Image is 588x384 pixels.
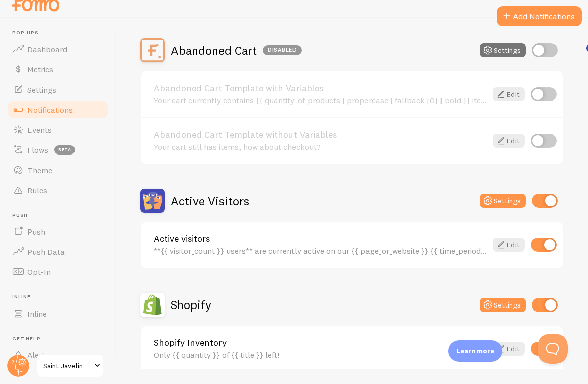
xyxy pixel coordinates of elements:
a: Opt-In [6,262,110,282]
a: Abandoned Cart Template without Variables [154,130,487,139]
div: Disabled [263,45,302,55]
span: Inline [27,309,47,319]
a: Flows beta [6,140,110,160]
h2: Shopify [171,297,211,313]
a: Edit [493,134,525,148]
span: Events [27,125,52,135]
span: Saint Javelin [43,360,91,372]
button: Settings [480,43,526,57]
img: Active Visitors [140,189,165,213]
div: Your cart still has items, how about checkout? [154,142,487,151]
a: Alerts [6,345,110,365]
span: Inline [12,294,110,300]
div: **{{ visitor_count }} users** are currently active on our {{ page_or_website }} {{ time_period }} [154,246,487,255]
span: Metrics [27,64,53,74]
span: Pop-ups [12,30,110,36]
a: Rules [6,180,110,200]
a: Push [6,221,110,242]
span: Rules [27,185,47,195]
span: Push [12,212,110,219]
a: Active visitors [154,234,487,243]
a: Notifications [6,100,110,120]
button: Settings [480,194,526,208]
span: Dashboard [27,44,67,54]
div: Your cart currently contains {{ quantity_of_products | propercase | fallback [0] | bold }} item(s... [154,96,487,105]
div: Learn more [448,340,502,362]
span: Notifications [27,105,73,115]
div: Only {{ quantity }} of {{ title }} left! [154,350,487,359]
span: Theme [27,165,52,175]
iframe: Help Scout Beacon - Open [538,334,568,364]
span: beta [54,145,75,155]
a: Push Data [6,242,110,262]
a: Abandoned Cart Template with Variables [154,84,487,93]
a: Dashboard [6,39,110,59]
span: Alerts [27,350,49,360]
span: Flows [27,145,48,155]
span: Opt-In [27,267,51,277]
span: Push [27,226,45,237]
span: Get Help [12,336,110,342]
a: Theme [6,160,110,180]
a: Events [6,120,110,140]
a: Metrics [6,59,110,80]
button: Add Notifications [497,6,582,26]
span: Push Data [27,247,65,257]
a: Shopify Inventory [154,338,487,347]
a: Edit [493,87,525,101]
a: Settings [6,80,110,100]
img: Shopify [140,293,165,317]
a: Saint Javelin [36,354,104,378]
p: Learn more [456,346,494,356]
span: Settings [27,85,56,95]
a: Edit [493,342,525,356]
a: Edit [493,238,525,252]
h2: Abandoned Cart [171,43,302,58]
button: Settings [480,298,526,312]
a: Inline [6,303,110,324]
img: Abandoned Cart [140,38,165,62]
h2: Active Visitors [171,193,249,209]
